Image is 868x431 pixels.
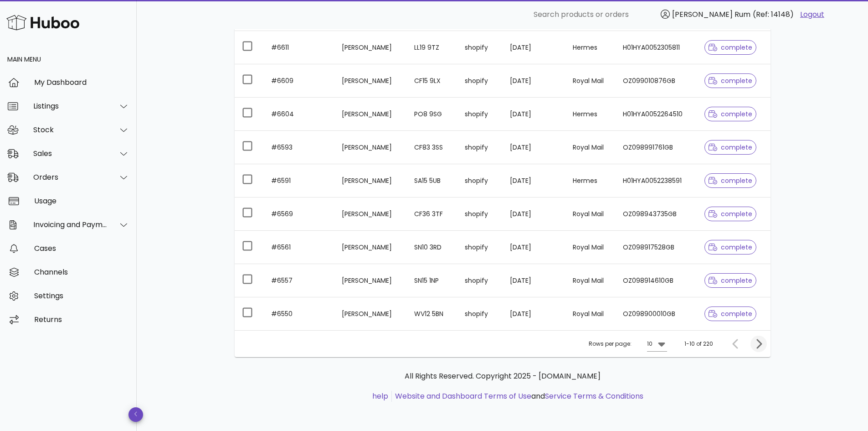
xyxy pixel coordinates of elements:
span: complete [709,277,753,284]
td: [DATE] [503,164,565,197]
div: Settings [34,291,129,300]
td: shopify [457,297,503,330]
span: complete [709,44,753,51]
td: [DATE] [503,98,565,131]
td: Royal Mail [565,264,616,297]
td: H01HYA0052238591 [616,164,697,197]
td: [PERSON_NAME] [334,64,407,98]
td: [DATE] [503,231,565,264]
td: [PERSON_NAME] [334,98,407,131]
td: Royal Mail [565,197,616,231]
td: [PERSON_NAME] [334,264,407,297]
td: #6611 [264,31,335,64]
div: Stock [33,125,108,134]
div: 10 [647,340,652,348]
td: #6604 [264,98,335,131]
td: shopify [457,264,503,297]
td: [DATE] [503,297,565,330]
td: #6569 [264,197,335,231]
td: CF36 3TF [407,197,457,231]
div: My Dashboard [34,78,129,87]
div: Channels [34,268,129,276]
td: WV12 5BN [407,297,457,330]
span: complete [709,211,753,217]
td: Royal Mail [565,131,616,164]
td: shopify [457,164,503,197]
td: OZ098914610GB [616,264,697,297]
td: [DATE] [503,131,565,164]
td: shopify [457,231,503,264]
span: complete [709,78,753,84]
td: [PERSON_NAME] [334,297,407,330]
td: Royal Mail [565,231,616,264]
td: SN15 1NP [407,264,457,297]
td: #6550 [264,297,335,330]
div: Usage [34,197,129,205]
td: Royal Mail [565,297,616,330]
td: #6557 [264,264,335,297]
div: 1-10 of 220 [684,340,713,348]
td: OZ099010876GB [616,64,697,98]
div: 10Rows per page: [647,337,667,351]
td: OZ098943735GB [616,197,697,231]
td: OZ098917528GB [616,231,697,264]
td: [PERSON_NAME] [334,231,407,264]
td: shopify [457,64,503,98]
li: and [392,391,643,402]
p: All Rights Reserved. Copyright 2025 - [DOMAIN_NAME] [242,371,763,382]
span: complete [709,244,753,250]
a: Service Terms & Conditions [545,391,643,401]
span: complete [709,311,753,317]
div: Invoicing and Payments [33,220,108,229]
td: Royal Mail [565,64,616,98]
td: CF83 3SS [407,131,457,164]
img: Huboo Logo [6,13,79,32]
td: #6609 [264,64,335,98]
td: [PERSON_NAME] [334,31,407,64]
td: CF15 9LX [407,64,457,98]
div: Sales [33,149,108,158]
span: complete [709,144,753,151]
a: help [372,391,388,401]
td: [DATE] [503,31,565,64]
td: [PERSON_NAME] [334,197,407,231]
td: Hermes [565,98,616,131]
div: Orders [33,173,108,182]
span: (Ref: 14148) [753,9,794,20]
td: [PERSON_NAME] [334,164,407,197]
td: #6561 [264,231,335,264]
td: SN10 3RD [407,231,457,264]
td: [DATE] [503,197,565,231]
span: [PERSON_NAME] Rum [672,9,750,20]
div: Rows per page: [589,331,667,357]
td: shopify [457,98,503,131]
td: #6593 [264,131,335,164]
td: Hermes [565,164,616,197]
td: SA15 5UB [407,164,457,197]
td: H01HYA0052305811 [616,31,697,64]
td: OZ098900010GB [616,297,697,330]
div: Listings [33,102,108,110]
td: [DATE] [503,264,565,297]
td: shopify [457,131,503,164]
td: shopify [457,197,503,231]
td: #6591 [264,164,335,197]
td: LL19 9TZ [407,31,457,64]
td: Hermes [565,31,616,64]
a: Logout [800,9,824,20]
td: PO8 9SG [407,98,457,131]
td: shopify [457,31,503,64]
button: Next page [750,336,767,352]
a: Website and Dashboard Terms of Use [395,391,531,401]
td: [PERSON_NAME] [334,131,407,164]
span: complete [709,111,753,117]
div: Cases [34,244,129,253]
div: Returns [34,315,129,324]
td: OZ098991761GB [616,131,697,164]
td: H01HYA0052264510 [616,98,697,131]
span: complete [709,177,753,184]
td: [DATE] [503,64,565,98]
